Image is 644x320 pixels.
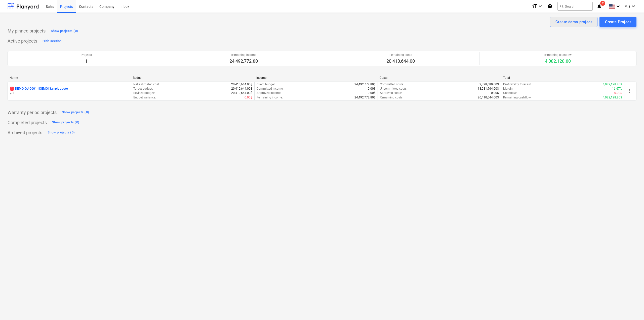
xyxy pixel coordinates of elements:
[231,91,252,95] p: 20,410,644.00$
[603,82,622,87] p: 4,082,128.80$
[48,130,75,135] div: Show projects (0)
[626,88,632,94] span: more_vert
[380,87,407,91] p: Uncommitted costs :
[368,91,376,95] p: 0.00$
[8,110,57,116] p: Warranty period projects
[231,82,252,87] p: 20,410,644.00$
[257,95,283,100] p: Remaining income :
[354,82,376,87] p: 24,492,772.80$
[537,3,543,9] i: keyboard_arrow_down
[630,3,636,9] i: keyboard_arrow_down
[50,27,79,35] button: Show projects (0)
[478,87,499,91] p: 18,081,964.00$
[380,82,404,87] p: Committed costs :
[51,119,80,127] button: Show projects (0)
[52,120,79,125] div: Show projects (0)
[615,3,621,9] i: keyboard_arrow_down
[614,91,622,95] p: 0.00$
[133,76,252,80] div: Budget
[380,95,403,100] p: Remaining costs :
[491,91,499,95] p: 0.00$
[597,3,602,9] i: notifications
[503,76,622,80] div: Total
[61,109,90,117] button: Show projects (0)
[386,58,415,64] p: 20,410,644.00
[256,76,376,80] div: Income
[605,19,631,25] div: Create Project
[544,53,572,57] p: Remaining cashflow
[386,53,415,57] p: Remaining costs
[557,2,593,11] button: Search
[544,58,572,64] p: 4,082,128.80
[229,53,258,57] p: Remaining income
[46,129,76,137] button: Show projects (0)
[245,95,252,100] p: 0.00$
[81,53,92,57] p: Projects
[133,95,156,100] p: Budget variance :
[10,87,129,95] div: 1DEMO-QU-0001 -[DEMO] Sample quotey. li
[612,87,622,91] p: 16.67%
[547,3,552,9] i: Knowledge base
[625,4,630,8] span: y. li
[62,110,89,115] div: Show projects (0)
[380,91,402,95] p: Approved costs :
[354,95,376,100] p: 24,492,772.80$
[257,91,281,95] p: Approved income :
[257,87,284,91] p: Committed income :
[600,1,605,6] span: 2
[599,17,636,27] button: Create Project
[503,87,513,91] p: Margin :
[503,95,532,100] p: Remaining cashflow :
[229,58,258,64] p: 24,492,772.80
[133,82,160,87] p: Net estimated cost :
[10,87,14,91] span: 1
[231,87,252,91] p: 20,410,644.00$
[550,17,597,27] button: Create demo project
[133,87,153,91] p: Target budget :
[10,87,68,91] p: DEMO-QU-0001 - [DEMO] Sample quote
[619,296,644,320] iframe: Chat Widget
[8,120,47,126] p: Completed projects
[8,130,42,136] p: Archived projects
[368,87,376,91] p: 0.00$
[603,95,622,100] p: 4,082,128.80$
[10,76,129,80] div: Name
[531,3,537,9] i: format_size
[257,82,275,87] p: Client budget :
[8,28,46,34] p: My pinned projects
[555,19,592,25] div: Create demo project
[8,38,37,44] p: Active projects
[503,82,532,87] p: Profitability forecast :
[81,58,92,64] p: 1
[478,95,499,100] p: 20,410,644.00$
[503,91,517,95] p: Cashflow :
[10,91,129,95] p: y. li
[51,28,78,34] div: Show projects (0)
[133,91,155,95] p: Revised budget :
[560,4,564,8] span: search
[41,37,63,45] button: Hide section
[43,38,61,44] div: Hide section
[380,76,499,80] div: Costs
[479,82,499,87] p: 2,328,680.00$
